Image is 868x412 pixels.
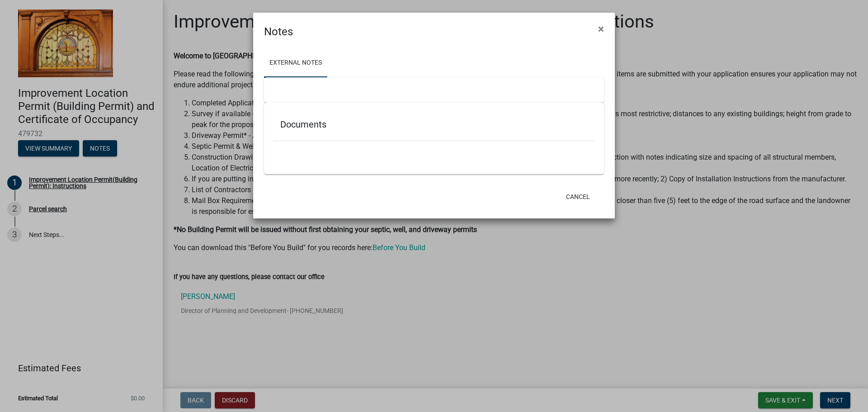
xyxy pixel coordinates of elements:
span: × [598,23,604,35]
button: Close [591,16,611,42]
button: Cancel [559,189,597,205]
h5: Documents [280,119,588,130]
a: External Notes [264,49,327,78]
h4: Notes [264,24,293,40]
